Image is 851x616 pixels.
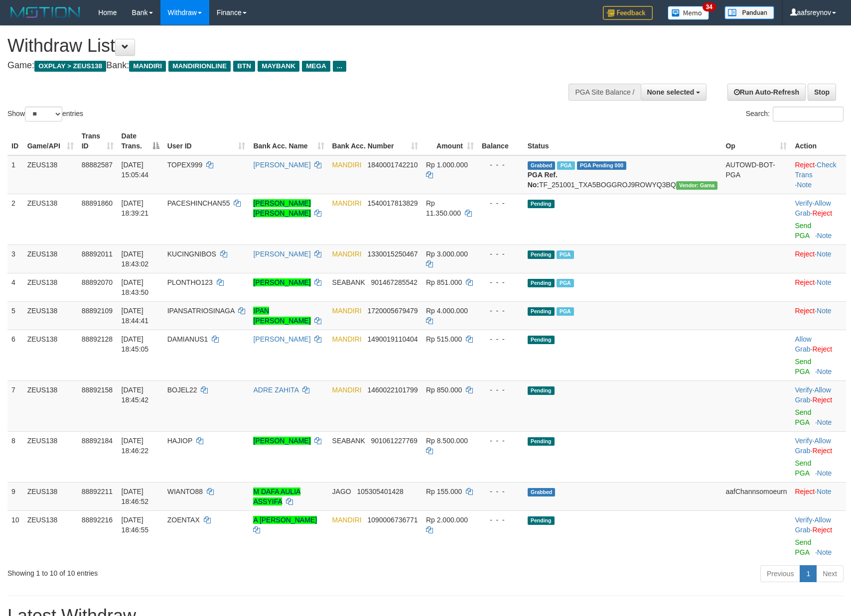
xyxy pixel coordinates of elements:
[795,222,811,240] a: Send PGA
[7,36,558,56] h1: Withdraw List
[557,250,574,259] span: Marked by aafsolysreylen
[7,380,23,431] td: 7
[167,307,235,315] span: IPANSATRIOSINAGA
[795,386,831,404] span: ·
[332,307,362,315] span: MANDIRI
[746,107,844,122] label: Search:
[332,278,365,286] span: SEABANK
[791,380,846,431] td: · ·
[122,386,149,404] span: [DATE] 18:45:42
[795,516,812,524] a: Verify
[7,510,23,561] td: 10
[253,335,310,343] a: [PERSON_NAME]
[426,437,468,445] span: Rp 8.500.000
[332,386,362,394] span: MANDIRI
[23,380,78,431] td: ZEUS138
[482,249,520,259] div: - - -
[817,250,832,258] a: Note
[7,301,23,330] td: 5
[82,386,113,394] span: 88892158
[795,516,831,534] span: ·
[760,565,800,582] a: Previous
[7,245,23,273] td: 3
[641,84,707,101] button: None selected
[812,345,832,353] a: Reject
[82,307,113,315] span: 88892109
[118,127,163,155] th: Date Trans.: activate to sort column descending
[82,437,113,445] span: 88892184
[795,538,811,556] a: Send PGA
[795,437,831,455] a: Allow Grab
[524,155,722,194] td: TF_251001_TXA5BOGGROJ9ROWYQ3BQ
[603,6,653,20] img: Feedback.jpg
[367,516,418,524] span: Copy 1090006736771 to clipboard
[78,127,118,155] th: Trans ID: activate to sort column ascending
[367,335,418,343] span: Copy 1490019110404 to clipboard
[253,161,310,169] a: [PERSON_NAME]
[817,278,832,286] a: Note
[7,127,23,155] th: ID
[7,107,83,122] label: Show entries
[253,278,310,286] a: [PERSON_NAME]
[367,199,418,207] span: Copy 1540017813829 to clipboard
[795,386,831,404] a: Allow Grab
[82,161,113,169] span: 88882587
[167,516,200,524] span: ZOENTAX
[577,161,627,170] span: PGA Pending
[122,250,149,268] span: [DATE] 18:43:02
[7,61,558,71] h4: Game: Bank:
[795,199,831,217] a: Allow Grab
[122,199,149,217] span: [DATE] 18:39:21
[524,127,722,155] th: Status
[82,278,113,286] span: 88892070
[528,386,555,395] span: Pending
[82,516,113,524] span: 88892216
[812,526,832,534] a: Reject
[253,516,317,524] a: A [PERSON_NAME]
[426,278,462,286] span: Rp 851.000
[167,278,213,286] span: PLONTHO123
[167,386,197,394] span: BOJEL22
[795,335,812,353] span: ·
[795,307,815,315] a: Reject
[791,301,846,330] td: ·
[797,181,812,189] a: Note
[482,334,520,344] div: - - -
[7,194,23,245] td: 2
[795,161,815,169] a: Reject
[367,386,418,394] span: Copy 1460022101799 to clipboard
[795,408,811,426] a: Send PGA
[557,161,574,170] span: Marked by aafnoeunsreypich
[7,273,23,301] td: 4
[795,437,831,455] span: ·
[528,437,555,446] span: Pending
[332,250,362,258] span: MANDIRI
[817,232,832,240] a: Note
[23,127,78,155] th: Game/API: activate to sort column ascending
[791,155,846,194] td: · ·
[528,161,556,170] span: Grabbed
[129,61,166,72] span: MANDIRI
[817,368,832,375] a: Note
[817,548,832,556] a: Note
[528,336,555,344] span: Pending
[167,250,216,258] span: KUCINGNIBOS
[23,301,78,330] td: ZEUS138
[249,127,328,155] th: Bank Acc. Name: activate to sort column ascending
[795,199,812,207] a: Verify
[23,245,78,273] td: ZEUS138
[812,396,832,404] a: Reject
[7,482,23,510] td: 9
[82,250,113,258] span: 88892011
[167,437,192,445] span: HAJIOP
[721,127,791,155] th: Op: activate to sort column ascending
[482,515,520,525] div: - - -
[727,84,806,101] a: Run Auto-Refresh
[812,209,832,217] a: Reject
[791,245,846,273] td: ·
[367,161,418,169] span: Copy 1840001742210 to clipboard
[233,61,255,72] span: BTN
[7,5,83,20] img: MOTION_logo.png
[82,488,113,495] span: 88892211
[367,250,418,258] span: Copy 1330015250467 to clipboard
